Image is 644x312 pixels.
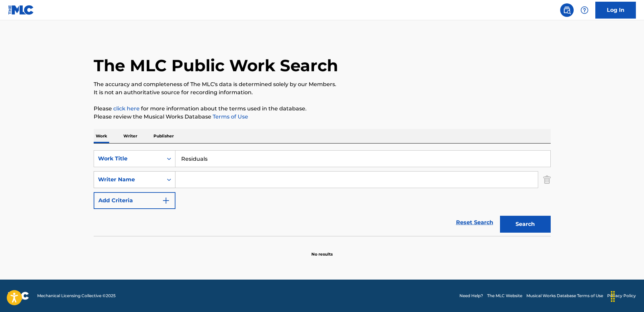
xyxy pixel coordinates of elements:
div: Drag [607,286,618,307]
a: The MLC Website [487,293,522,299]
a: click here [113,105,140,112]
a: Need Help? [459,293,483,299]
span: Mechanical Licensing Collective © 2025 [37,293,116,299]
h1: The MLC Public Work Search [94,55,338,76]
div: Writer Name [98,176,159,184]
p: Work [94,129,109,143]
img: MLC Logo [8,5,34,15]
p: It is not an authoritative source for recording information. [94,88,551,97]
img: logo [8,292,29,300]
p: Please for more information about the terms used in the database. [94,105,551,113]
p: No results [311,243,333,257]
a: Public Search [560,3,574,17]
a: Musical Works Database Terms of Use [526,293,603,299]
p: Writer [121,129,139,143]
button: Search [500,216,551,233]
button: Add Criteria [94,192,175,209]
div: Work Title [98,155,159,163]
p: The accuracy and completeness of The MLC's data is determined solely by our Members. [94,80,551,88]
a: Log In [595,2,636,19]
p: Publisher [151,129,176,143]
div: Help [578,3,591,17]
iframe: Chat Widget [610,280,644,312]
img: help [580,6,589,14]
a: Reset Search [453,215,497,230]
a: Terms of Use [211,113,248,120]
img: search [563,6,571,14]
img: Delete Criterion [543,171,551,188]
img: 9d2ae6d4665cec9f34b9.svg [162,197,170,205]
p: Please review the Musical Works Database [94,113,551,121]
a: Privacy Policy [607,293,636,299]
form: Search Form [94,150,551,236]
